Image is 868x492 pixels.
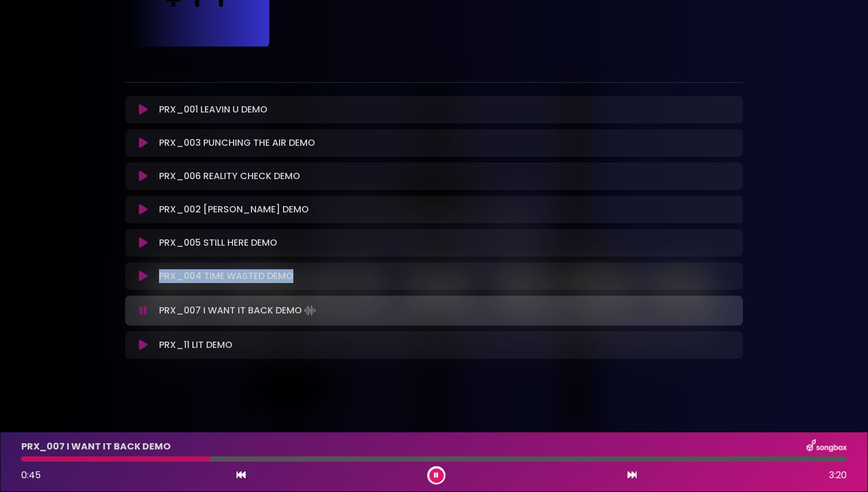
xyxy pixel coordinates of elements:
p: PRX_007 I WANT IT BACK DEMO [159,303,318,319]
img: waveform4.gif [302,303,318,319]
p: PRX_006 REALITY CHECK DEMO [159,169,300,183]
p: PRX_002 [PERSON_NAME] DEMO [159,203,309,216]
p: PRX_11 LIT DEMO [159,338,232,352]
p: PRX_005 STILL HERE DEMO [159,236,277,250]
p: PRX_001 LEAVIN U DEMO [159,103,268,117]
p: PRX_003 PUNCHING THE AIR DEMO [159,136,315,150]
p: PRX_004 TIME WASTED DEMO [159,269,293,283]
